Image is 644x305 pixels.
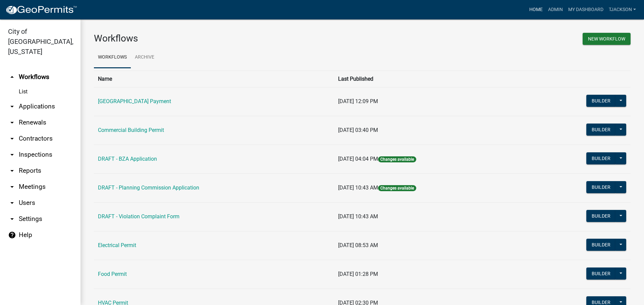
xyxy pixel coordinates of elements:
[586,95,616,107] button: Builder
[98,184,199,191] a: DRAFT - Planning Commission Application
[583,33,631,45] button: New Workflow
[8,183,16,191] i: arrow_drop_down
[98,242,136,248] a: Electrical Permit
[94,47,131,68] a: Workflows
[606,3,639,16] a: TJackson
[545,3,566,16] a: Admin
[338,242,378,248] span: [DATE] 08:53 AM
[338,271,378,277] span: [DATE] 01:28 PM
[586,181,616,193] button: Builder
[338,98,378,104] span: [DATE] 12:09 PM
[378,185,416,191] span: Changes available
[98,156,157,162] a: DRAFT - BZA Application
[8,73,16,81] i: arrow_drop_up
[334,71,524,87] th: Last Published
[586,152,616,164] button: Builder
[8,102,16,110] i: arrow_drop_down
[8,199,16,207] i: arrow_drop_down
[338,156,378,162] span: [DATE] 04:04 PM
[338,213,378,220] span: [DATE] 10:43 AM
[8,215,16,223] i: arrow_drop_down
[98,127,164,133] a: Commercial Building Permit
[8,231,16,239] i: help
[338,184,378,191] span: [DATE] 10:43 AM
[586,210,616,222] button: Builder
[586,239,616,251] button: Builder
[8,167,16,175] i: arrow_drop_down
[586,124,616,136] button: Builder
[98,213,179,220] a: DRAFT - Violation Complaint Form
[131,47,158,68] a: Archive
[8,151,16,159] i: arrow_drop_down
[8,119,16,127] i: arrow_drop_down
[8,135,16,143] i: arrow_drop_down
[527,3,545,16] a: Home
[378,156,416,162] span: Changes available
[98,271,127,277] a: Food Permit
[566,3,606,16] a: My Dashboard
[338,127,378,133] span: [DATE] 03:40 PM
[98,98,171,104] a: [GEOGRAPHIC_DATA] Payment
[586,268,616,280] button: Builder
[94,33,357,44] h3: Workflows
[94,71,334,87] th: Name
